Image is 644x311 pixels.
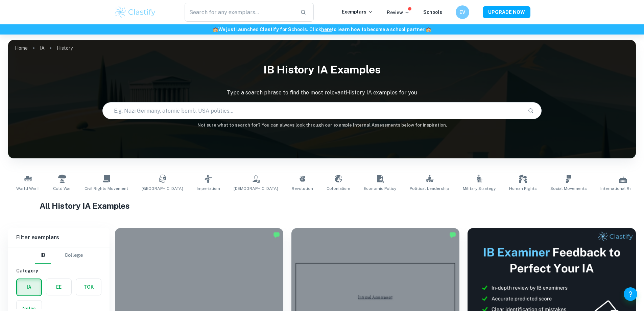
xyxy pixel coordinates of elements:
[40,43,45,53] a: IA
[16,185,40,192] span: World War II
[234,185,278,192] span: [DEMOGRAPHIC_DATA]
[114,5,157,19] img: Clastify logo
[35,247,51,264] button: IB
[509,185,537,192] span: Human Rights
[46,279,71,295] button: EE
[525,105,536,116] button: Search
[327,185,350,192] span: Colonialism
[16,267,101,274] h6: Category
[423,9,442,15] a: Schools
[8,122,636,129] h6: Not sure what to search for? You can always look through our example Internal Assessments below f...
[15,43,28,53] a: Home
[273,231,280,238] img: Marked
[410,185,449,192] span: Political Leadership
[449,231,456,238] img: Marked
[65,247,83,264] button: College
[624,287,637,301] button: Help and Feedback
[76,279,101,295] button: TOK
[483,6,530,18] button: UPGRADE NOW
[8,89,636,97] p: Type a search phrase to find the most relevant History IA examples for you
[8,228,110,247] h6: Filter exemplars
[35,247,83,264] div: Filter type choice
[342,8,373,16] p: Exemplars
[463,185,496,192] span: Military Strategy
[57,44,73,52] p: History
[142,185,183,192] span: [GEOGRAPHIC_DATA]
[1,26,643,33] h6: We just launched Clastify for Schools. Click to learn how to become a school partner.
[213,27,218,32] span: 🏫
[103,101,523,120] input: E.g. Nazi Germany, atomic bomb, USA politics...
[321,27,332,32] a: here
[292,185,313,192] span: Revolution
[85,185,128,192] span: Civil Rights Movement
[387,9,410,16] p: Review
[17,279,41,295] button: IA
[456,5,469,19] button: EV
[426,27,431,32] span: 🏫
[40,200,604,212] h1: All History IA Examples
[53,185,71,192] span: Cold War
[8,59,636,81] h1: IB History IA examples
[197,185,220,192] span: Imperialism
[185,3,295,22] input: Search for any exemplars...
[550,185,587,192] span: Social Movements
[364,185,396,192] span: Economic Policy
[458,8,466,16] h6: EV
